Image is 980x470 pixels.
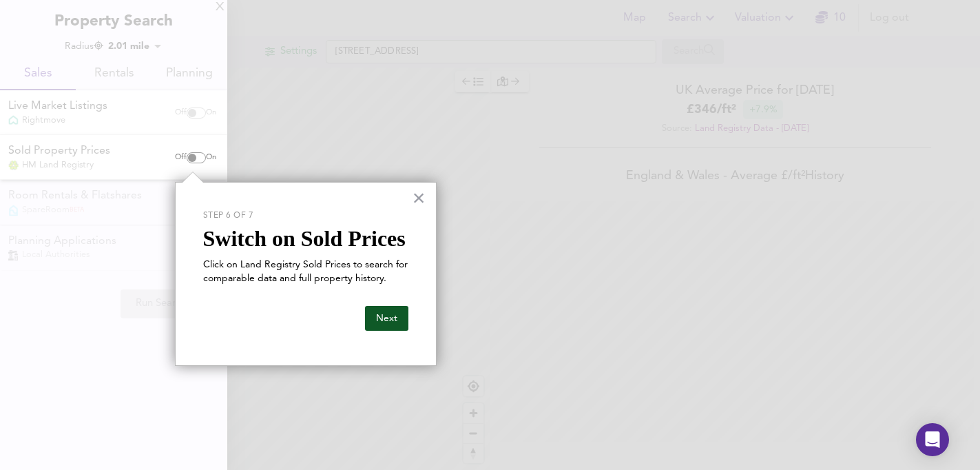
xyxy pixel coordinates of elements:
button: Next [365,306,408,331]
p: Step 6 of 7 [203,210,408,222]
button: Close [413,187,426,209]
div: Open Intercom Messenger [916,423,949,456]
p: Click on Land Registry Sold Prices to search for comparable data and full property history. [203,258,408,285]
span: Off [175,152,187,163]
h2: Switch on Sold Prices [203,225,408,252]
span: On [206,152,216,163]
